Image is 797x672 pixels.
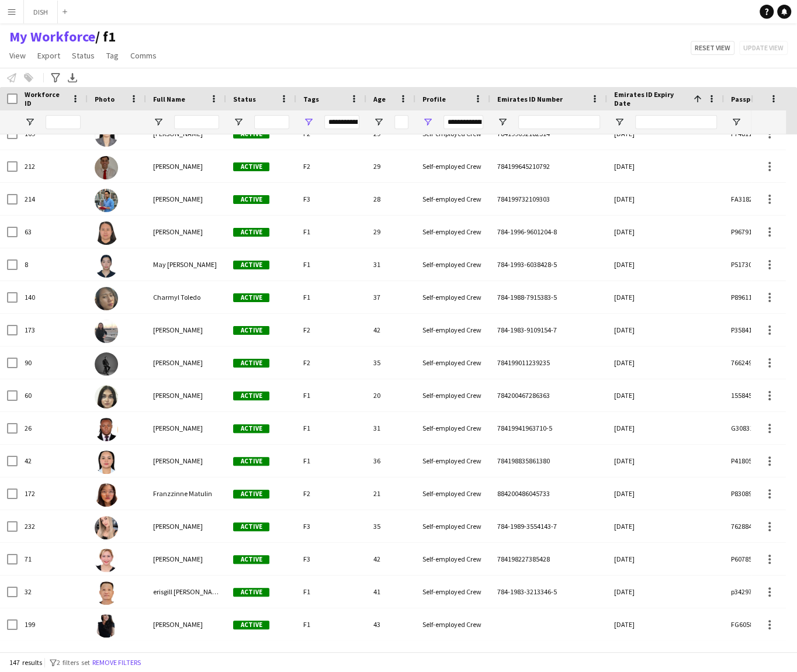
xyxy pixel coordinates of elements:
div: Self-employed Crew [415,281,490,313]
span: 784-1993-6038428-5 [497,260,557,269]
button: Open Filter Menu [614,117,625,127]
button: Reset view [691,41,734,55]
div: F1 [296,608,366,640]
span: FG605877 [731,620,760,629]
span: [DATE] [614,620,635,629]
span: Active [233,522,269,531]
img: Jennelyn Valle [95,123,118,147]
div: F1 [296,248,366,280]
span: Age [373,95,386,103]
div: 21 [366,477,415,510]
span: P8308900C [731,489,763,498]
button: Open Filter Menu [497,117,508,127]
span: Active [233,424,269,433]
div: Self-employed Crew [415,608,490,640]
button: DISH [24,1,58,23]
img: May Angelica Pelayo [95,254,118,278]
div: 35 [366,347,415,379]
span: P9679149B [731,227,763,236]
div: 199 [18,608,88,640]
span: 784199732109303 [497,195,550,203]
span: 784-1983-9109154-7 [497,325,557,334]
img: Shokhrukh Islomov [95,189,118,212]
div: 42 [18,445,88,477]
span: [DATE] [614,293,635,302]
div: 31 [366,412,415,444]
span: Tag [106,50,119,61]
span: Status [233,95,256,103]
a: Status [67,48,99,63]
span: P8961157C [731,293,763,302]
span: [DATE] [614,555,635,563]
div: 71 [18,543,88,575]
span: Full Name [153,95,185,103]
span: Passport Number [731,95,788,103]
a: Export [33,48,65,63]
div: Self-employed Crew [415,510,490,542]
app-action-btn: Advanced filters [48,71,63,85]
app-action-btn: Export XLSX [65,71,79,85]
div: F2 [296,347,366,379]
span: [DATE] [614,227,635,236]
span: Active [233,588,269,597]
div: Self-employed Crew [415,183,490,215]
img: Sergio Gabriel [95,156,118,179]
a: My Workforce [9,28,95,46]
span: Status [72,50,95,61]
div: 63 [18,216,88,248]
span: 784-1989-3554143-7 [497,522,557,531]
button: Open Filter Menu [422,117,433,127]
button: Open Filter Menu [153,117,164,127]
span: 784199645210792 [497,162,550,171]
span: [PERSON_NAME] [153,620,203,629]
span: Charmyl Toledo [153,293,200,302]
span: [DATE] [614,260,635,269]
span: f1 [95,28,116,46]
div: 41 [366,576,415,608]
div: F3 [296,510,366,542]
span: Active [233,195,269,204]
div: Self-employed Crew [415,216,490,248]
div: 42 [366,314,415,346]
span: Workforce ID [25,90,67,108]
span: 784-1996-9601204-8 [497,227,557,236]
input: Full Name Filter Input [174,115,219,129]
span: [PERSON_NAME] [153,555,203,563]
span: Active [233,621,269,629]
span: View [9,50,26,61]
span: Active [233,162,269,171]
span: [DATE] [614,162,635,171]
div: 43 [366,608,415,640]
div: 140 [18,281,88,313]
button: Open Filter Menu [731,117,741,127]
button: Open Filter Menu [233,117,244,127]
span: Active [233,490,269,498]
img: erisgill ryan santos [95,581,118,605]
span: Active [233,392,269,400]
div: Self-employed Crew [415,412,490,444]
div: 35 [366,510,415,542]
div: 60 [18,379,88,411]
div: 28 [366,183,415,215]
span: [PERSON_NAME] [153,325,203,334]
div: F3 [296,183,366,215]
div: 26 [18,412,88,444]
span: [DATE] [614,456,635,465]
span: [PERSON_NAME] [153,358,203,367]
div: F3 [296,543,366,575]
span: P4180556B [731,456,763,465]
img: Olivia Foy [95,385,118,408]
div: 32 [18,576,88,608]
span: [DATE] [614,522,635,531]
div: 36 [366,445,415,477]
span: 2 filters set [57,658,90,667]
div: 20 [366,379,415,411]
div: F1 [296,281,366,313]
input: Emirates ID Number Filter Input [518,115,600,129]
button: Open Filter Menu [303,117,314,127]
div: 172 [18,477,88,510]
span: [PERSON_NAME] [153,424,203,432]
span: Active [233,261,269,269]
div: 214 [18,183,88,215]
span: 155845721 [731,391,763,400]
